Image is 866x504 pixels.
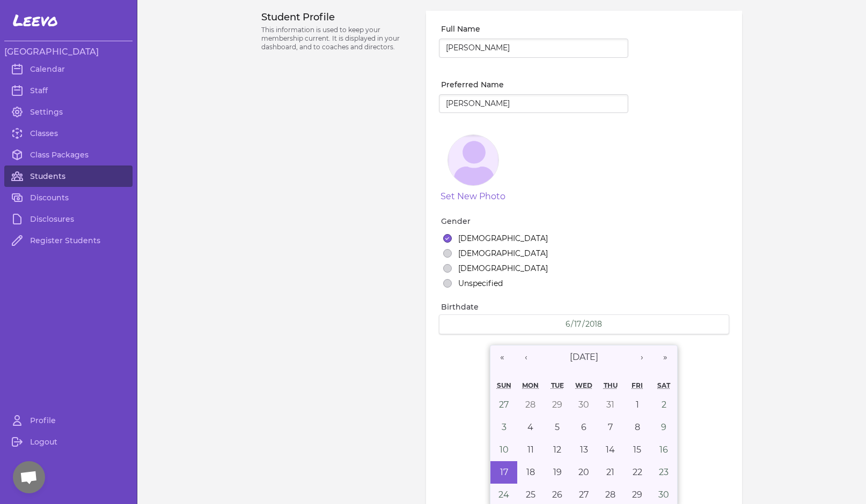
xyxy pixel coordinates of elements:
[651,439,678,461] button: June 16, 2018
[585,319,603,329] input: YYYY
[565,319,571,329] input: MM
[4,410,133,431] a: Profile
[608,422,613,432] abbr: June 7, 2018
[630,345,654,369] button: ›
[578,467,589,477] abbr: June 20, 2018
[553,467,562,477] abbr: June 19, 2018
[527,422,533,432] abbr: June 4, 2018
[544,394,571,416] button: May 29, 2018
[527,445,534,455] abbr: June 11, 2018
[4,144,133,166] a: Class Packages
[633,467,642,477] abbr: June 22, 2018
[441,302,729,312] label: Birthdate
[651,394,678,416] button: June 2, 2018
[624,461,651,484] button: June 22, 2018
[570,352,598,362] span: [DATE]
[526,467,535,477] abbr: June 18, 2018
[458,263,548,274] label: [DEMOGRAPHIC_DATA]
[582,319,585,329] span: /
[605,490,615,500] abbr: June 28, 2018
[661,422,666,432] abbr: June 9, 2018
[578,400,589,410] abbr: May 30, 2018
[13,11,58,30] span: Leevo
[4,101,133,123] a: Settings
[597,439,624,461] button: June 14, 2018
[544,416,571,439] button: June 5, 2018
[636,400,639,410] abbr: June 1, 2018
[13,461,45,493] div: Open chat
[490,345,514,369] button: «
[632,381,643,389] abbr: Friday
[635,422,640,432] abbr: June 8, 2018
[597,394,624,416] button: May 31, 2018
[517,439,544,461] button: June 11, 2018
[570,439,597,461] button: June 13, 2018
[538,345,630,369] button: [DATE]
[490,439,517,461] button: June 10, 2018
[261,26,413,51] p: This information is used to keep your membership current. It is displayed in your dashboard, and ...
[500,467,508,477] abbr: June 17, 2018
[581,422,586,432] abbr: June 6, 2018
[4,58,133,80] a: Calendar
[4,46,133,58] h3: [GEOGRAPHIC_DATA]
[651,416,678,439] button: June 9, 2018
[4,431,133,453] a: Logout
[633,445,641,455] abbr: June 15, 2018
[4,123,133,144] a: Classes
[551,381,564,389] abbr: Tuesday
[553,445,561,455] abbr: June 12, 2018
[490,416,517,439] button: June 3, 2018
[606,467,614,477] abbr: June 21, 2018
[500,445,509,455] abbr: June 10, 2018
[574,319,582,329] input: DD
[624,416,651,439] button: June 8, 2018
[658,490,669,500] abbr: June 30, 2018
[4,208,133,230] a: Disclosures
[555,422,560,432] abbr: June 5, 2018
[441,79,628,90] label: Preferred Name
[439,39,628,58] input: Richard Button
[624,439,651,461] button: June 15, 2018
[514,345,538,369] button: ‹
[659,445,668,455] abbr: June 16, 2018
[570,461,597,484] button: June 20, 2018
[552,400,562,410] abbr: May 29, 2018
[261,11,413,24] h3: Student Profile
[4,187,133,208] a: Discounts
[544,461,571,484] button: June 19, 2018
[597,416,624,439] button: June 7, 2018
[632,490,642,500] abbr: June 29, 2018
[597,461,624,484] button: June 21, 2018
[458,278,503,289] label: Unspecified
[579,490,589,500] abbr: June 27, 2018
[499,400,509,410] abbr: May 27, 2018
[606,400,614,410] abbr: May 31, 2018
[497,381,511,389] abbr: Sunday
[441,190,505,203] button: Set New Photo
[458,248,548,259] label: [DEMOGRAPHIC_DATA]
[439,94,628,114] input: Richard
[490,461,517,484] button: June 17, 2018
[580,445,588,455] abbr: June 13, 2018
[517,394,544,416] button: May 28, 2018
[4,166,133,187] a: Students
[4,230,133,251] a: Register Students
[441,24,628,34] label: Full Name
[659,467,669,477] abbr: June 23, 2018
[662,400,666,410] abbr: June 2, 2018
[651,461,678,484] button: June 23, 2018
[544,439,571,461] button: June 12, 2018
[441,216,729,227] label: Gender
[575,381,592,389] abbr: Wednesday
[552,490,562,500] abbr: June 26, 2018
[458,233,548,244] label: [DEMOGRAPHIC_DATA]
[517,416,544,439] button: June 4, 2018
[522,381,539,389] abbr: Monday
[570,416,597,439] button: June 6, 2018
[571,319,574,329] span: /
[490,394,517,416] button: May 27, 2018
[525,400,535,410] abbr: May 28, 2018
[498,490,509,500] abbr: June 24, 2018
[654,345,677,369] button: »
[657,381,670,389] abbr: Saturday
